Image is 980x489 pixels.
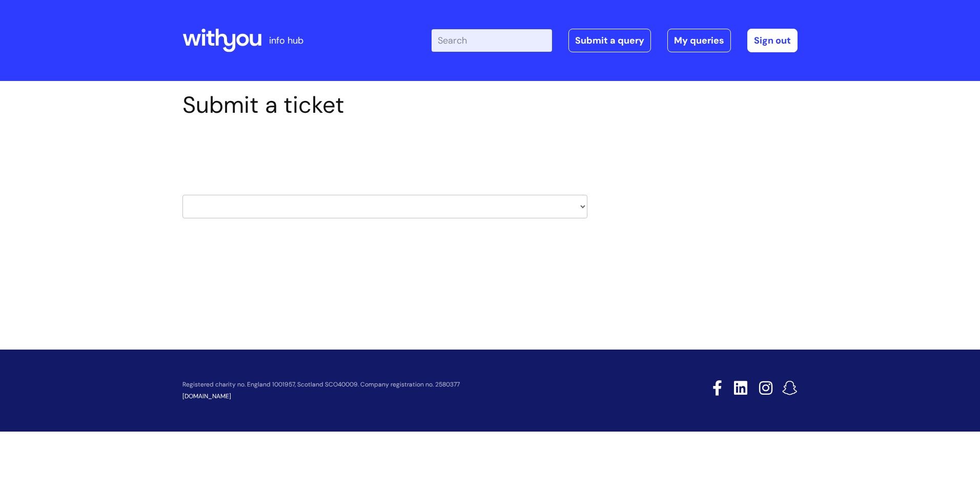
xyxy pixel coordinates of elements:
a: Sign out [747,29,798,52]
h1: Submit a ticket [182,91,587,119]
div: | - [432,29,798,52]
a: My queries [667,29,731,52]
a: [DOMAIN_NAME] [182,392,231,400]
p: Registered charity no. England 1001957, Scotland SCO40009. Company registration no. 2580377 [182,381,640,388]
h2: Select issue type [182,142,587,161]
p: info hub [269,32,303,49]
input: Search [432,29,552,52]
a: Submit a query [568,29,651,52]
